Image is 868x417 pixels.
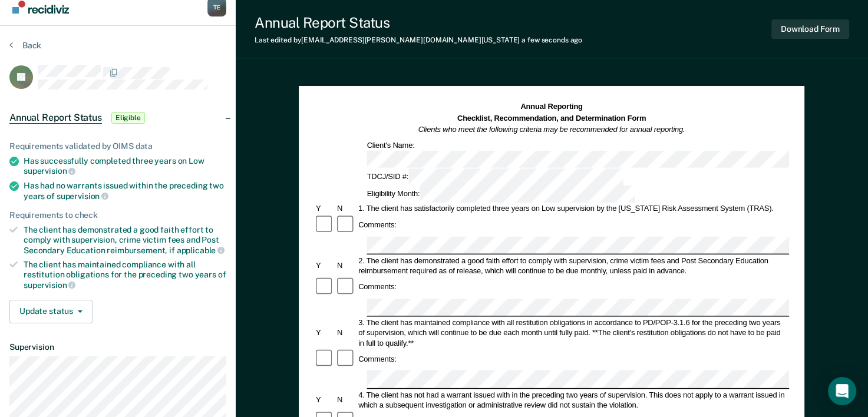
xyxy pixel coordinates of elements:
[521,102,583,111] strong: Annual Reporting
[365,168,625,186] div: TDCJ/SID #:
[457,114,646,122] strong: Checklist, Recommendation, and Determination Form
[9,342,226,352] dt: Supervision
[9,300,93,323] button: Update status
[9,112,102,124] span: Annual Report Status
[357,389,790,410] div: 4. The client has not had a warrant issued with in the preceding two years of supervision. This d...
[314,204,335,214] div: Y
[24,260,226,290] div: The client has maintained compliance with all restitution obligations for the preceding two years of
[335,204,357,214] div: N
[9,210,226,220] div: Requirements to check
[9,141,226,151] div: Requirements validated by OIMS data
[828,377,856,405] div: Open Intercom Messenger
[365,186,637,203] div: Eligibility Month:
[57,191,108,201] span: supervision
[314,260,335,270] div: Y
[255,36,582,44] div: Last edited by [EMAIL_ADDRESS][PERSON_NAME][DOMAIN_NAME][US_STATE]
[12,1,69,14] img: Recidiviz
[357,256,790,276] div: 2. The client has demonstrated a good faith effort to comply with supervision, crime victim fees ...
[335,327,357,337] div: N
[177,246,225,255] span: applicable
[522,36,582,44] span: a few seconds ago
[418,125,685,134] em: Clients who meet the following criteria may be recommended for annual reporting.
[24,225,226,255] div: The client has demonstrated a good faith effort to comply with supervision, crime victim fees and...
[24,280,75,290] span: supervision
[314,327,335,337] div: Y
[771,19,849,39] button: Download Form
[357,354,398,364] div: Comments:
[335,260,357,270] div: N
[357,220,398,230] div: Comments:
[255,14,582,31] div: Annual Report Status
[357,317,790,348] div: 3. The client has maintained compliance with all restitution obligations in accordance to PD/POP-...
[24,181,226,201] div: Has had no warrants issued within the preceding two years of
[357,204,790,214] div: 1. The client has satisfactorily completed three years on Low supervision by the [US_STATE] Risk ...
[314,395,335,405] div: Y
[9,40,41,51] button: Back
[24,156,226,176] div: Has successfully completed three years on Low
[357,282,398,292] div: Comments:
[335,395,357,405] div: N
[111,112,145,124] span: Eligible
[24,166,75,176] span: supervision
